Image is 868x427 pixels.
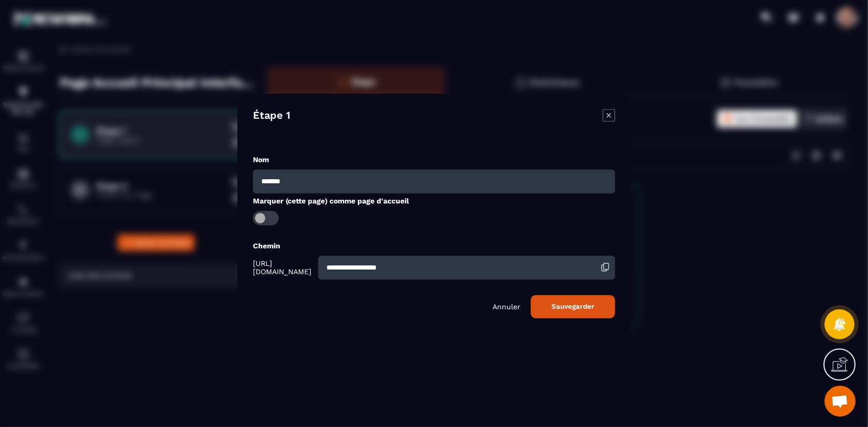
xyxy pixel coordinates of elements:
label: Chemin [253,242,280,250]
div: Ouvrir le chat [825,386,856,417]
p: Annuler [492,303,520,311]
h4: Étape 1 [253,109,290,123]
label: Nom [253,155,269,164]
span: [URL][DOMAIN_NAME] [253,259,316,276]
label: Marquer (cette page) comme page d'accueil [253,197,409,205]
button: Sauvegarder [531,295,615,318]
